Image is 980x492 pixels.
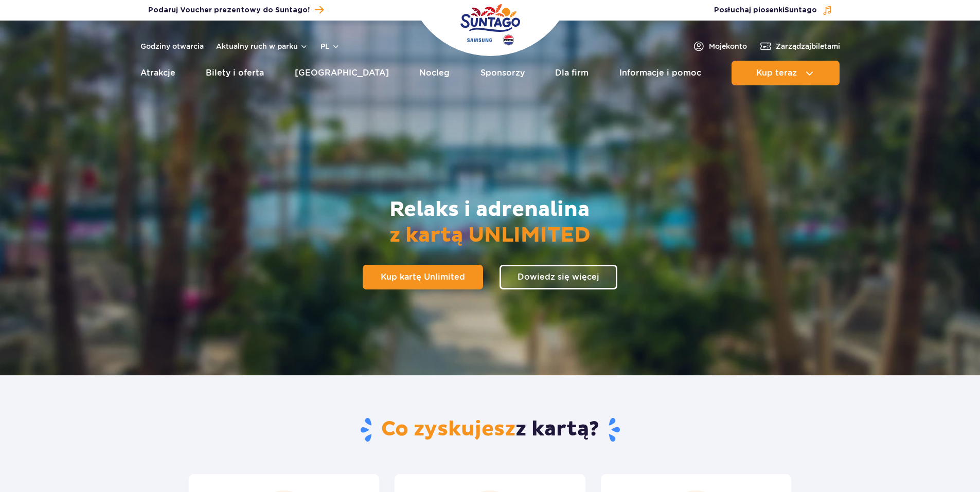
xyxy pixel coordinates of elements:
span: Zarządzaj biletami [776,41,840,51]
a: Kup kartę Unlimited [363,265,483,289]
a: Informacje i pomoc [619,61,701,85]
a: Bilety i oferta [206,61,264,85]
span: Suntago [785,7,817,14]
span: Moje konto [709,41,747,51]
a: [GEOGRAPHIC_DATA] [295,61,389,85]
span: z kartą UNLIMITED [389,223,591,248]
button: Aktualny ruch w parku [216,42,308,50]
a: Dla firm [555,61,589,85]
a: Podaruj Voucher prezentowy do Suntago! [148,3,324,17]
a: Nocleg [419,61,450,85]
span: Kup kartę Unlimited [381,273,465,281]
button: Kup teraz [732,61,840,85]
h2: Relaks i adrenalina [389,197,591,248]
span: Podaruj Voucher prezentowy do Suntago! [148,5,310,15]
a: Atrakcje [140,61,175,85]
h2: z kartą? [189,416,791,443]
span: Kup teraz [756,68,797,78]
a: Dowiedz się więcej [500,265,617,289]
a: Zarządzajbiletami [759,40,840,52]
a: Mojekonto [692,40,747,52]
span: Co zyskujesz [381,416,515,442]
a: Godziny otwarcia [140,41,204,51]
button: pl [320,41,340,51]
span: Posłuchaj piosenki [714,5,817,15]
button: Posłuchaj piosenkiSuntago [714,5,832,15]
a: Sponsorzy [480,61,525,85]
span: Dowiedz się więcej [518,273,599,281]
